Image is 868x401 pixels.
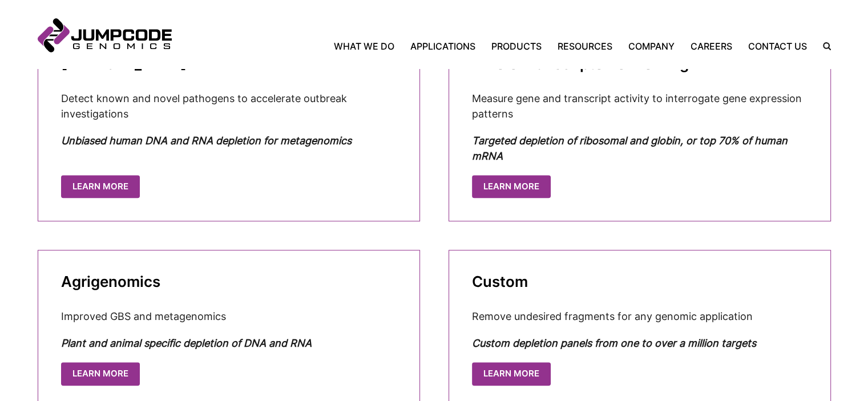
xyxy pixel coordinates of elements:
a: Learn More [61,175,140,199]
h3: Agrigenomics [61,273,397,290]
a: Contact Us [740,39,815,53]
a: Resources [550,39,620,53]
em: argeted depletion of ribosomal and globin, or top 70% of human mRNA [472,135,788,162]
em: Custom d [472,337,519,349]
p: Detect known and novel pathogens to accelerate outbreak investigations [61,91,397,121]
a: Products [483,39,550,53]
nav: Primary Navigation [172,39,815,53]
h3: Custom [472,273,808,290]
em: Plant and animal specific depletion of DNA and RNA [61,337,312,349]
p: Remove undesired fragments for any genomic application [472,309,808,324]
p: Measure gene and transcript activity to interrogate gene expression patterns [472,91,808,121]
a: Applications [402,39,483,53]
a: Company [620,39,683,53]
em: Unbiased human DNA and RNA depletion for metagenomics [61,135,352,147]
label: Search the site. [815,42,831,50]
a: What We Do [334,39,402,53]
a: LEARN MORE [61,362,140,386]
a: Learn More [472,175,551,199]
em: T [472,135,478,147]
em: epletion panels from one to over a million targets [519,337,756,349]
a: Careers [683,39,740,53]
h3: [MEDICAL_DATA] [61,55,397,72]
h3: Whole Transcriptome Profiling [472,55,808,72]
a: LEARN MORE [472,362,551,386]
p: Improved GBS and metagenomics [61,309,397,324]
